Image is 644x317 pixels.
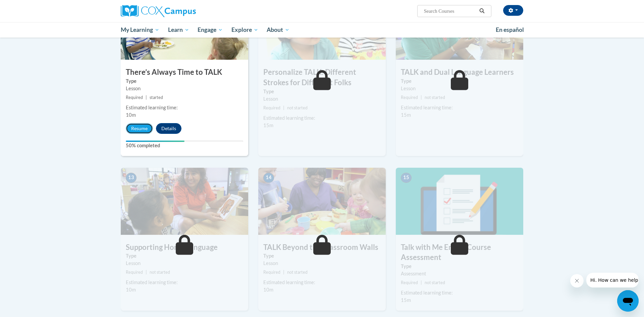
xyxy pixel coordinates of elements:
[168,26,189,34] span: Learn
[227,22,263,38] a: Explore
[263,287,273,293] span: 10m
[126,279,243,286] div: Estimated learning time:
[146,95,147,100] span: |
[231,26,258,34] span: Explore
[263,173,274,183] span: 14
[258,168,386,235] img: Course Image
[126,270,143,275] span: Required
[126,85,243,92] div: Lesson
[4,5,54,10] span: Hi. How can we help?
[401,85,518,92] div: Lesson
[121,168,248,235] img: Course Image
[401,280,418,285] span: Required
[263,88,381,95] label: Type
[126,173,137,183] span: 13
[401,95,418,100] span: Required
[126,112,136,118] span: 10m
[401,104,518,111] div: Estimated learning time:
[126,260,243,267] div: Lesson
[421,280,422,285] span: |
[401,77,518,85] label: Type
[126,252,243,260] label: Type
[126,287,136,293] span: 10m
[121,5,248,17] a: Cox Campus
[263,95,381,103] div: Lesson
[421,95,422,100] span: |
[126,123,153,134] button: Resume
[401,112,411,118] span: 15m
[586,273,639,287] iframe: Message from company
[423,7,477,15] input: Search Courses
[156,123,181,134] button: Details
[267,26,289,34] span: About
[477,7,487,15] button: Search
[263,252,381,260] label: Type
[126,142,243,149] label: 50% completed
[401,289,518,297] div: Estimated learning time:
[396,242,523,263] h3: Talk with Me End of Course Assessment
[496,26,524,33] span: En español
[121,26,159,34] span: My Learning
[198,26,223,34] span: Engage
[263,22,294,38] a: About
[263,114,381,122] div: Estimated learning time:
[146,270,147,275] span: |
[121,5,196,17] img: Cox Campus
[283,270,284,275] span: |
[401,263,518,270] label: Type
[121,67,248,77] h3: There’s Always Time to TALK
[116,22,164,38] a: My Learning
[164,22,194,38] a: Learn
[401,297,411,303] span: 15m
[150,270,170,275] span: not started
[126,141,184,142] div: Your progress
[425,280,445,285] span: not started
[263,279,381,286] div: Estimated learning time:
[193,22,227,38] a: Engage
[258,67,386,88] h3: Personalize TALK: Different Strokes for Different Folks
[287,105,308,110] span: not started
[126,104,243,111] div: Estimated learning time:
[150,95,163,100] span: started
[401,173,412,183] span: 15
[258,242,386,253] h3: TALK Beyond the Classroom Walls
[570,274,584,287] iframe: Close message
[617,290,639,312] iframe: Button to launch messaging window
[491,23,528,37] a: En español
[503,5,523,16] button: Account Settings
[401,270,518,277] div: Assessment
[263,105,280,110] span: Required
[111,22,533,38] div: Main menu
[396,168,523,235] img: Course Image
[263,122,273,128] span: 15m
[263,260,381,267] div: Lesson
[126,95,143,100] span: Required
[126,77,243,85] label: Type
[425,95,445,100] span: not started
[287,270,308,275] span: not started
[283,105,284,110] span: |
[396,67,523,77] h3: TALK and Dual Language Learners
[121,242,248,253] h3: Supporting Home Language
[263,270,280,275] span: Required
